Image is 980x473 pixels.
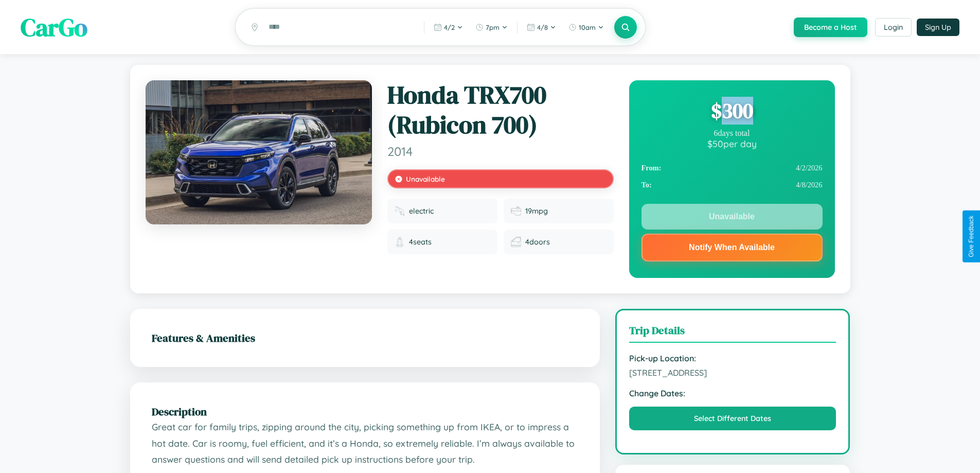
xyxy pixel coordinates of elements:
button: 10am [563,19,609,36]
span: 4 / 2 [444,23,455,31]
strong: From: [642,164,662,172]
div: 4 / 8 / 2026 [642,177,823,194]
span: 2014 [387,144,614,159]
img: Fuel type [395,206,405,216]
div: 6 days total [642,129,823,138]
button: Become a Host [794,17,867,37]
img: Fuel efficiency [511,206,521,216]
button: Select Different Dates [629,407,836,430]
div: $ 300 [642,97,823,125]
span: 4 seats [409,237,432,247]
span: Unavailable [406,174,445,183]
strong: To: [642,181,652,189]
strong: Change Dates: [629,388,836,398]
div: $ 50 per day [642,138,823,149]
h2: Features & Amenities [152,330,578,345]
button: 4/8 [522,19,561,36]
div: Give Feedback [968,216,975,257]
h3: Trip Details [629,323,836,343]
span: 4 / 8 [537,23,548,31]
button: 4/2 [429,19,468,36]
strong: Pick-up Location: [629,353,836,363]
span: 10am [579,23,596,31]
span: [STREET_ADDRESS] [629,367,836,378]
button: Notify When Available [642,234,823,261]
span: 7pm [486,23,500,31]
span: 19 mpg [525,206,548,216]
span: electric [409,206,434,216]
span: CarGo [21,10,87,44]
div: 4 / 2 / 2026 [642,160,823,177]
img: Honda TRX700 (Rubicon 700) 2014 [146,80,372,224]
button: 7pm [470,19,513,36]
img: Doors [511,237,521,247]
button: Login [875,18,912,37]
button: Unavailable [642,204,823,230]
span: 4 doors [525,237,550,247]
button: Sign Up [917,19,959,36]
p: Great car for family trips, zipping around the city, picking something up from IKEA, or to impres... [152,419,578,468]
h2: Description [152,404,578,419]
h1: Honda TRX700 (Rubicon 700) [387,80,614,139]
img: Seats [395,237,405,247]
